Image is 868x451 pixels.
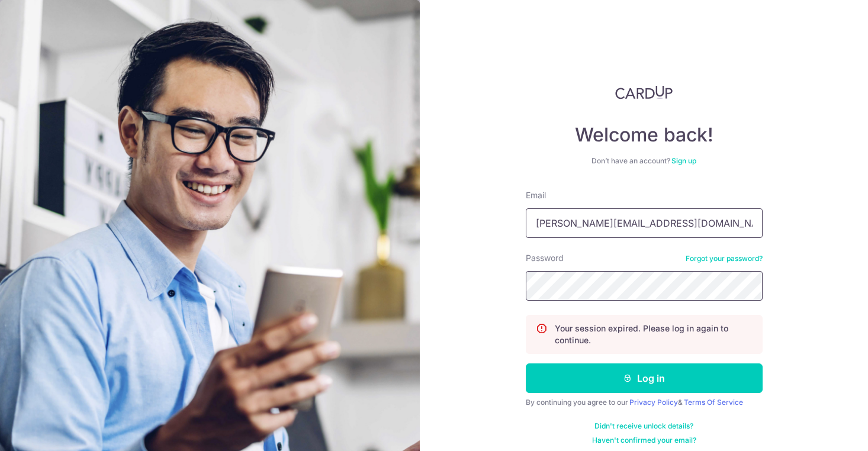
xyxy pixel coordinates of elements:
h4: Welcome back! [526,123,763,147]
a: Forgot your password? [686,254,763,263]
div: Don’t have an account? [526,156,763,166]
p: Your session expired. Please log in again to continue. [555,323,753,346]
img: CardUp Logo [615,85,673,99]
a: Haven't confirmed your email? [592,436,696,445]
div: By continuing you agree to our & [526,398,763,407]
label: Email [526,189,546,201]
a: Privacy Policy [629,398,678,407]
a: Terms Of Service [684,398,743,407]
a: Didn't receive unlock details? [594,421,693,431]
label: Password [526,252,564,264]
input: Enter your Email [526,208,763,238]
button: Log in [526,363,763,393]
a: Sign up [671,156,696,165]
